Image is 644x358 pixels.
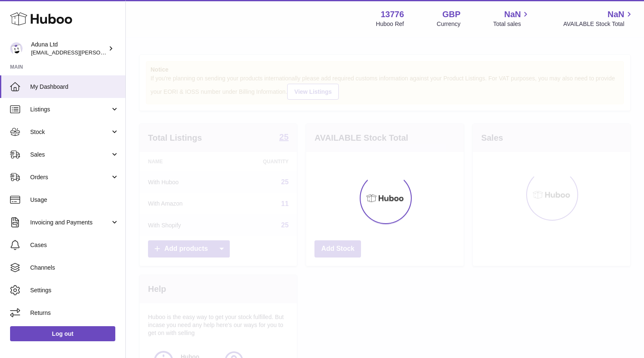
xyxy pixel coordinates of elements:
[10,326,115,341] a: Log out
[30,241,119,249] span: Cases
[493,20,530,28] span: Total sales
[30,264,119,272] span: Channels
[493,9,530,28] a: NaN Total sales
[30,106,110,113] span: Listings
[31,41,106,57] div: Aduna Ltd
[30,151,110,159] span: Sales
[563,20,634,28] span: AVAILABLE Stock Total
[376,20,404,28] div: Huboo Ref
[30,196,119,204] span: Usage
[381,9,404,20] strong: 13776
[563,9,634,28] a: NaN AVAILABLE Stock Total
[30,128,110,136] span: Stock
[442,9,460,20] strong: GBP
[608,9,624,20] span: NaN
[30,286,119,294] span: Settings
[504,9,521,20] span: NaN
[30,309,119,317] span: Returns
[30,83,119,91] span: My Dashboard
[30,219,110,227] span: Invoicing and Payments
[31,49,213,56] span: [EMAIL_ADDRESS][PERSON_NAME][PERSON_NAME][DOMAIN_NAME]
[437,20,461,28] div: Currency
[10,42,23,55] img: deborahe.kamara@aduna.com
[30,173,110,181] span: Orders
